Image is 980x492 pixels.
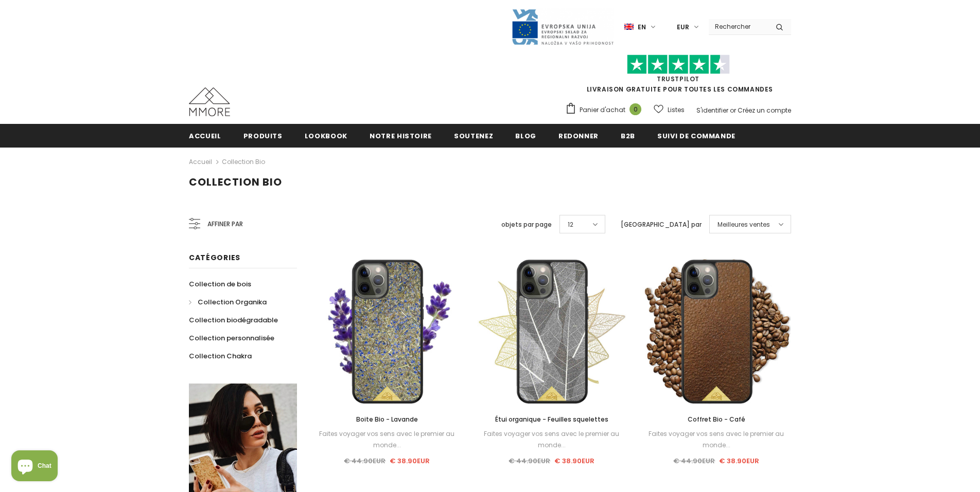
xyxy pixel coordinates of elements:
[454,124,493,147] a: soutenez
[370,131,432,141] span: Notre histoire
[312,414,462,425] a: Boite Bio - Lavande
[580,105,625,115] span: Panier d'achat
[305,131,347,141] span: Lookbook
[198,297,267,307] span: Collection Organika
[738,106,791,115] a: Créez un compte
[558,124,599,147] a: Redonner
[189,333,274,343] span: Collection personnalisée
[511,22,614,31] a: Javni Razpis
[189,347,252,365] a: Collection Chakra
[189,275,251,293] a: Collection de bois
[730,106,736,115] span: or
[222,157,265,166] a: Collection Bio
[509,456,550,466] span: € 44.90EUR
[356,415,418,424] span: Boite Bio - Lavande
[207,218,243,230] span: Affiner par
[501,220,552,230] label: objets par page
[657,75,699,83] a: TrustPilot
[189,252,240,263] span: Catégories
[657,124,736,147] a: Suivi de commande
[568,220,573,230] span: 12
[8,450,61,484] inbox-online-store-chat: Shopify online store chat
[515,124,536,147] a: Blog
[390,456,430,466] span: € 38.90EUR
[554,456,594,466] span: € 38.90EUR
[189,351,252,361] span: Collection Chakra
[477,414,626,425] a: Étui organique - Feuilles squelettes
[565,102,646,118] a: Panier d'achat 0
[642,414,791,425] a: Coffret Bio - Café
[668,105,685,115] span: Listes
[629,103,641,115] span: 0
[565,59,791,94] span: LIVRAISON GRATUITE POUR TOUTES LES COMMANDES
[624,23,634,31] img: i-lang-1.png
[558,131,599,141] span: Redonner
[654,101,685,119] a: Listes
[627,54,730,75] img: Faites confiance aux étoiles pilotes
[189,175,282,189] span: Collection Bio
[621,220,702,230] label: [GEOGRAPHIC_DATA] par
[189,156,212,168] a: Accueil
[189,131,221,141] span: Accueil
[189,329,274,347] a: Collection personnalisée
[243,131,283,141] span: Produits
[657,131,736,141] span: Suivi de commande
[243,124,283,147] a: Produits
[454,131,493,141] span: soutenez
[621,124,635,147] a: B2B
[312,428,462,451] div: Faites voyager vos sens avec le premier au monde...
[189,293,267,311] a: Collection Organika
[495,415,608,424] span: Étui organique - Feuilles squelettes
[370,124,432,147] a: Notre histoire
[719,456,759,466] span: € 38.90EUR
[189,87,230,116] img: Cas MMORE
[515,131,536,141] span: Blog
[477,428,626,451] div: Faites voyager vos sens avec le premier au monde...
[511,8,614,46] img: Javni Razpis
[677,22,689,32] span: EUR
[696,106,728,115] a: S'identifier
[189,315,278,325] span: Collection biodégradable
[189,311,278,329] a: Collection biodégradable
[673,456,715,466] span: € 44.90EUR
[344,456,386,466] span: € 44.90EUR
[305,124,347,147] a: Lookbook
[638,22,646,32] span: en
[621,131,635,141] span: B2B
[189,279,251,289] span: Collection de bois
[642,428,791,451] div: Faites voyager vos sens avec le premier au monde...
[189,124,221,147] a: Accueil
[717,220,770,230] span: Meilleures ventes
[709,19,768,34] input: Search Site
[688,415,745,424] span: Coffret Bio - Café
